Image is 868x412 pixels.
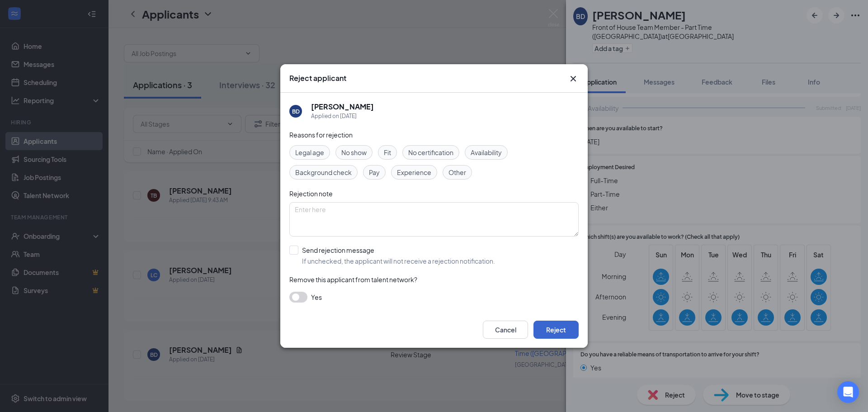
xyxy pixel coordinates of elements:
div: Applied on [DATE] [311,112,374,121]
span: Remove this applicant from talent network? [289,275,417,284]
h5: [PERSON_NAME] [311,102,374,112]
span: Reasons for rejection [289,131,353,139]
span: Background check [295,167,352,177]
h3: Reject applicant [289,73,346,83]
span: Legal age [295,147,324,157]
span: Experience [397,167,431,177]
span: Availability [471,147,502,157]
svg: Cross [568,73,579,84]
span: Fit [384,147,391,157]
div: BD [292,108,300,115]
span: Yes [311,292,322,303]
button: Reject [533,321,579,339]
span: Pay [369,167,380,177]
button: Cancel [483,321,528,339]
button: Close [568,73,579,84]
span: Other [448,167,466,177]
span: No show [341,147,367,157]
span: No certification [408,147,453,157]
span: Rejection note [289,189,333,198]
div: Open Intercom Messenger [837,381,859,403]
